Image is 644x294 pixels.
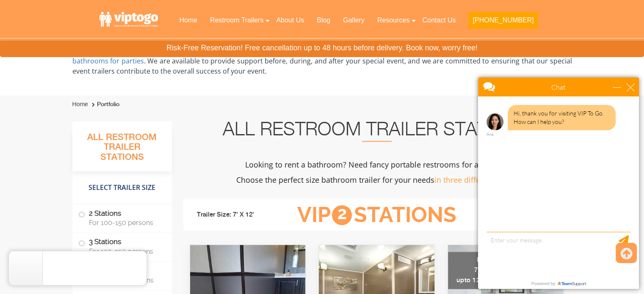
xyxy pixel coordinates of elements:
[371,11,416,30] a: Resources
[473,72,644,294] iframe: Live Chat Box
[72,176,172,200] h4: Select Trailer Size
[270,11,310,30] a: About Us
[72,101,88,107] a: Home
[204,11,270,30] a: Restroom Trailers
[416,11,462,30] a: Contact Us
[462,11,544,34] a: [PHONE_NUMBER]
[468,12,538,29] button: [PHONE_NUMBER]
[448,252,521,289] div: Mini 7' x 8' upto 125 persons
[173,11,204,30] a: Home
[332,205,352,225] span: 2
[284,203,469,227] h3: VIP Stations
[90,99,119,110] li: Portfolio
[189,202,284,228] li: Trailer Size: 7' X 12'
[89,247,162,256] span: For 150-250 persons
[89,219,162,227] span: For 100-150 persons
[78,204,166,231] label: 2 Stations
[72,130,172,171] h3: All Restroom Trailer Stations
[434,175,517,185] span: in three different styles
[310,11,337,30] a: Blog
[78,233,166,259] label: 3 Stations
[183,121,570,142] h2: All Restroom Trailer Stations
[337,11,371,30] a: Gallery
[470,210,564,220] li: For 101-150 Persons
[183,157,570,187] p: Looking to rent a bathroom? Need fancy portable restrooms for an event? Choose the perfect size b...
